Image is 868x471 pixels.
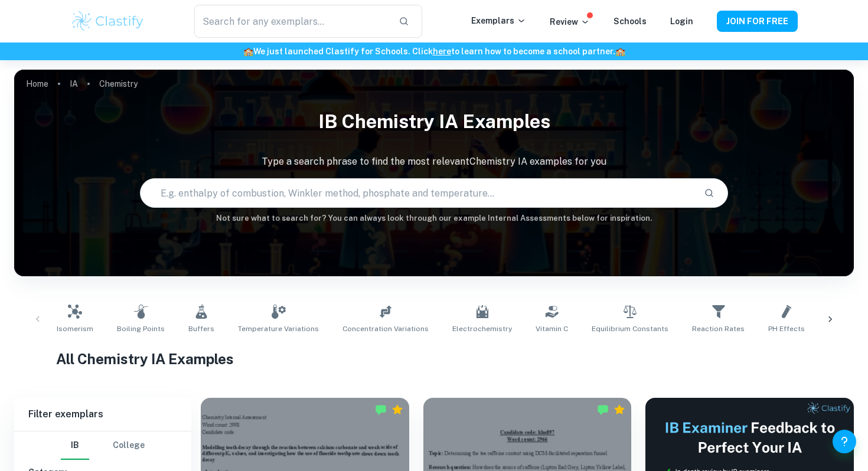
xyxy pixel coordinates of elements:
span: 🏫 [615,47,625,56]
button: College [113,431,145,460]
span: Reaction Rates [692,323,745,334]
h6: We just launched Clastify for Schools. Click to learn how to become a school partner. [2,45,866,58]
img: Clastify logo [70,9,145,33]
p: Review [550,15,590,28]
a: Schools [614,17,647,26]
span: Isomerism [57,323,93,334]
img: Marked [597,404,609,416]
img: Marked [375,404,387,416]
div: Filter type choice [61,431,145,460]
span: Boiling Points [117,323,165,334]
h1: All Chemistry IA Examples [56,348,812,369]
a: IA [70,76,78,92]
h1: IB Chemistry IA examples [14,103,854,140]
span: 🏫 [243,47,253,56]
h6: Not sure what to search for? You can always look through our example Internal Assessments below f... [14,212,854,224]
span: Electrochemistry [452,323,512,334]
button: JOIN FOR FREE [717,11,798,32]
div: Premium [391,404,403,416]
span: Equilibrium Constants [592,323,668,334]
a: Login [670,17,693,26]
span: Vitamin C [536,323,568,334]
h6: Filter exemplars [14,398,191,431]
input: Search for any exemplars... [194,5,389,38]
input: E.g. enthalpy of combustion, Winkler method, phosphate and temperature... [141,176,694,210]
p: Exemplars [471,14,526,27]
button: Search [699,183,719,203]
div: Premium [614,404,625,416]
button: Help and Feedback [833,430,856,453]
span: Concentration Variations [342,323,429,334]
p: Type a search phrase to find the most relevant Chemistry IA examples for you [14,155,854,169]
button: IB [61,431,89,460]
span: pH Effects [768,323,805,334]
a: here [433,47,451,56]
p: Chemistry [99,77,138,90]
span: Buffers [188,323,214,334]
span: Temperature Variations [238,323,319,334]
a: Home [26,76,48,92]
